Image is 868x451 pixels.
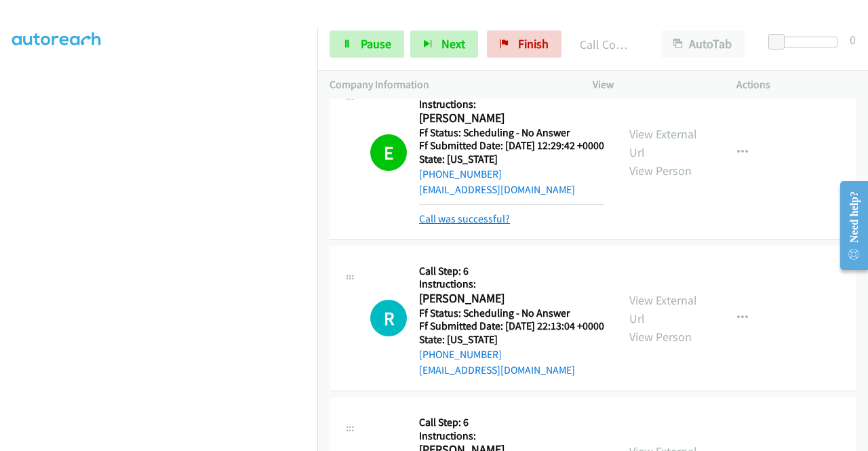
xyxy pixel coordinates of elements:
[419,333,604,347] h5: State: [US_STATE]
[441,36,465,52] span: Next
[419,307,604,320] h5: Ff Status: Scheduling - No Answer
[419,98,604,111] h5: Instructions:
[419,111,600,126] h2: [PERSON_NAME]
[419,183,575,196] a: [EMAIL_ADDRESS][DOMAIN_NAME]
[736,77,856,93] p: Actions
[419,126,604,140] h5: Ff Status: Scheduling - No Answer
[518,36,549,52] span: Finish
[330,77,568,93] p: Company Information
[629,292,697,326] a: View External Url
[419,139,604,153] h5: Ff Submitted Date: [DATE] 12:29:42 +0000
[580,35,636,54] p: Call Completed
[419,348,502,361] a: [PHONE_NUMBER]
[419,429,604,443] h5: Instructions:
[419,291,600,307] h2: [PERSON_NAME]
[629,163,692,178] a: View Person
[419,264,604,278] h5: Call Step: 6
[629,329,692,345] a: View Person
[850,31,856,49] div: 0
[629,126,697,160] a: View External Url
[370,300,407,336] div: The call is yet to be attempted
[775,37,837,47] div: Delay between calls (in seconds)
[419,416,604,429] h5: Call Step: 6
[829,172,868,279] iframe: Resource Center
[660,31,745,58] button: AutoTab
[419,319,604,333] h5: Ff Submitted Date: [DATE] 22:13:04 +0000
[419,364,575,376] a: [EMAIL_ADDRESS][DOMAIN_NAME]
[361,36,391,52] span: Pause
[370,134,407,171] h1: E
[410,31,478,58] button: Next
[330,31,404,58] a: Pause
[419,212,510,225] a: Call was successful?
[419,153,604,166] h5: State: [US_STATE]
[370,300,407,336] h1: R
[593,77,712,93] p: View
[419,277,604,291] h5: Instructions:
[419,168,502,180] a: [PHONE_NUMBER]
[487,31,561,58] a: Finish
